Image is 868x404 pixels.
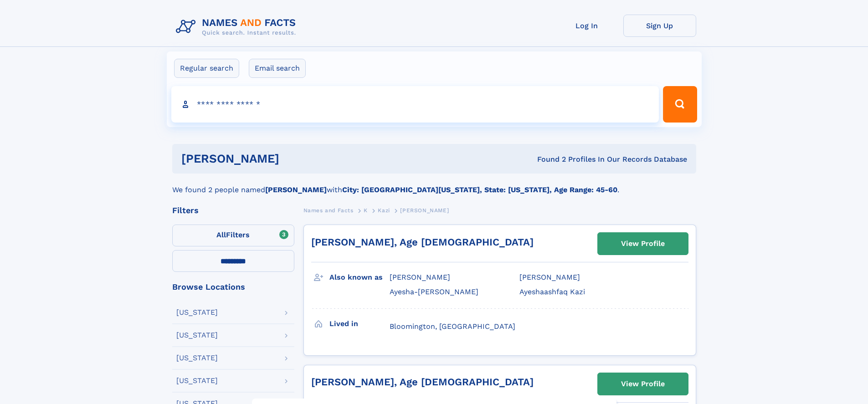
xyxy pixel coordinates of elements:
a: View Profile [598,233,688,255]
a: View Profile [598,373,688,395]
label: Regular search [174,59,239,78]
div: Filters [172,206,294,215]
a: [PERSON_NAME], Age [DEMOGRAPHIC_DATA] [311,236,534,248]
h3: Also known as [329,270,390,285]
label: Email search [249,59,306,78]
div: Found 2 Profiles In Our Records Database [408,154,687,164]
a: Names and Facts [303,205,354,216]
span: [PERSON_NAME] [519,273,580,281]
button: Search Button [663,86,697,123]
span: Ayeshaashfaq Kazi [519,287,585,296]
h1: [PERSON_NAME] [181,153,408,164]
div: [US_STATE] [176,309,218,316]
a: Log In [550,15,623,37]
b: City: [GEOGRAPHIC_DATA][US_STATE], State: [US_STATE], Age Range: 45-60 [342,185,617,194]
div: View Profile [621,233,665,254]
img: Logo Names and Facts [172,15,303,39]
a: [PERSON_NAME], Age [DEMOGRAPHIC_DATA] [311,376,534,388]
div: View Profile [621,373,665,394]
b: [PERSON_NAME] [265,185,327,194]
div: [US_STATE] [176,332,218,339]
span: Kazi [378,207,390,214]
span: Bloomington, [GEOGRAPHIC_DATA] [390,322,515,331]
span: K [364,207,368,214]
div: [US_STATE] [176,354,218,362]
span: Ayesha-[PERSON_NAME] [390,287,478,296]
div: We found 2 people named with . [172,174,696,195]
a: Sign Up [623,15,696,37]
h3: Lived in [329,316,390,332]
input: search input [171,86,659,123]
span: [PERSON_NAME] [400,207,449,214]
a: Kazi [378,205,390,216]
span: [PERSON_NAME] [390,273,450,281]
div: [US_STATE] [176,377,218,384]
label: Filters [172,225,294,246]
a: K [364,205,368,216]
span: All [216,230,226,239]
div: Browse Locations [172,283,294,291]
